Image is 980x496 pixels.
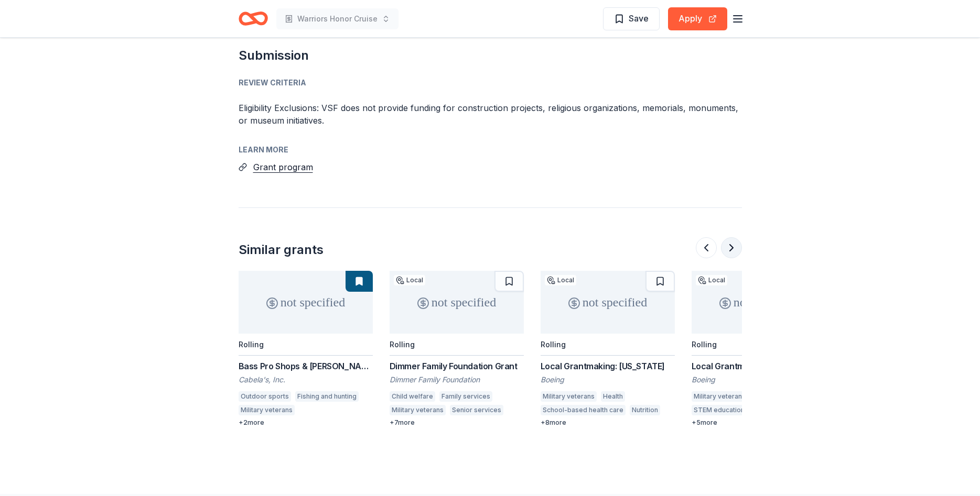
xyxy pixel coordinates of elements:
[541,391,597,402] div: Military veterans
[394,275,425,285] div: Local
[276,8,399,29] button: Warriors Honor Cruise
[253,160,313,174] button: Grant program
[295,391,359,402] div: Fishing and hunting
[239,144,742,156] div: Learn more
[692,418,826,427] div: + 5 more
[692,340,717,349] div: Rolling
[239,271,373,334] div: not specified
[692,374,826,385] div: Boeing
[299,405,364,415] div: Water conservation
[629,12,649,25] span: Save
[541,271,675,334] div: not specified
[239,360,373,372] div: Bass Pro Shops & [PERSON_NAME]'s Funding
[390,418,524,427] div: + 7 more
[668,7,727,30] button: Apply
[390,360,524,372] div: Dimmer Family Foundation Grant
[239,391,291,402] div: Outdoor sports
[297,13,378,25] span: Warriors Honor Cruise
[239,102,742,127] p: Eligibility Exclusions: VSF does not provide funding for construction projects, religious organiz...
[239,6,268,31] a: Home
[696,275,727,285] div: Local
[692,405,747,415] div: STEM education
[541,374,675,385] div: Boeing
[239,241,324,258] div: Similar grants
[601,391,625,402] div: Health
[439,391,492,402] div: Family services
[239,47,742,64] h2: Submission
[390,374,524,385] div: Dimmer Family Foundation
[239,340,264,349] div: Rolling
[541,271,675,427] a: not specifiedLocalRollingLocal Grantmaking: [US_STATE]BoeingMilitary veteransHealthSchool-based h...
[390,391,435,402] div: Child welfare
[239,374,373,385] div: Cabela's, Inc.
[692,271,826,427] a: not specifiedLocalRollingLocal Grantmaking: [US_STATE]BoeingMilitary veteransEmploymentSTEM educa...
[541,418,675,427] div: + 8 more
[239,418,373,427] div: + 2 more
[450,405,503,415] div: Senior services
[541,340,566,349] div: Rolling
[692,391,748,402] div: Military veterans
[239,271,373,427] a: not specifiedRollingBass Pro Shops & [PERSON_NAME]'s FundingCabela's, Inc.Outdoor sportsFishing a...
[390,405,446,415] div: Military veterans
[390,340,415,349] div: Rolling
[541,405,626,415] div: School-based health care
[239,76,742,89] div: Review Criteria
[603,7,660,30] button: Save
[692,360,826,372] div: Local Grantmaking: [US_STATE]
[545,275,576,285] div: Local
[630,405,660,415] div: Nutrition
[390,271,524,427] a: not specifiedLocalRollingDimmer Family Foundation GrantDimmer Family FoundationChild welfareFamil...
[692,271,826,334] div: not specified
[541,360,675,372] div: Local Grantmaking: [US_STATE]
[239,405,295,415] div: Military veterans
[390,271,524,334] div: not specified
